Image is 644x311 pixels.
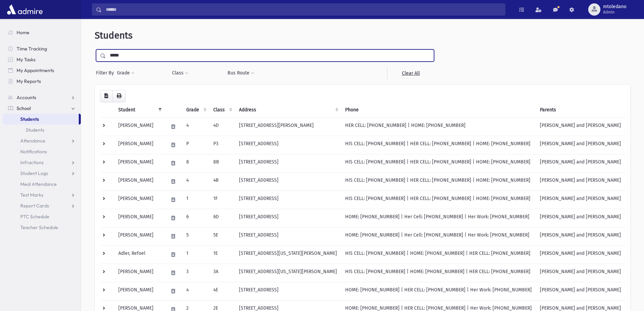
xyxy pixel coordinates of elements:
[182,191,209,209] td: 1
[114,209,164,227] td: [PERSON_NAME]
[20,138,45,144] span: Attendance
[235,209,341,227] td: [STREET_ADDRESS]
[17,78,41,84] span: My Reports
[182,102,209,118] th: Grade: activate to sort column ascending
[182,117,209,136] td: 4
[341,117,536,136] td: HER CELL: [PHONE_NUMBER] | HOME: [PHONE_NUMBER]
[235,172,341,191] td: [STREET_ADDRESS]
[17,94,36,101] span: Accounts
[17,67,54,73] span: My Appointments
[114,117,164,136] td: [PERSON_NAME]
[182,227,209,245] td: 5
[95,30,133,41] span: Students
[209,282,235,300] td: 4E
[536,154,625,172] td: [PERSON_NAME] and [PERSON_NAME]
[17,105,31,111] span: School
[20,116,39,122] span: Students
[3,54,81,65] a: My Tasks
[209,264,235,282] td: 3A
[3,190,81,200] a: Test Marks
[20,192,43,198] span: Test Marks
[17,57,35,63] span: My Tasks
[20,170,48,176] span: Student Logs
[3,179,81,190] a: Meal Attendance
[114,264,164,282] td: [PERSON_NAME]
[235,245,341,264] td: [STREET_ADDRESS][US_STATE][PERSON_NAME]
[209,102,235,118] th: Class: activate to sort column ascending
[3,92,81,103] a: Accounts
[235,154,341,172] td: [STREET_ADDRESS]
[209,117,235,136] td: 4D
[341,282,536,300] td: HOME: [PHONE_NUMBER] | HER CELL: [PHONE_NUMBER] | Her Work: [PHONE_NUMBER]
[17,29,29,36] span: Home
[603,9,626,15] span: Admin
[341,245,536,264] td: HIS CELL: [PHONE_NUMBER] | HOME: [PHONE_NUMBER] | HER CELL: [PHONE_NUMBER]
[536,245,625,264] td: [PERSON_NAME] and [PERSON_NAME]
[235,136,341,154] td: [STREET_ADDRESS]
[3,200,81,211] a: Report Cards
[20,149,47,155] span: Notifications
[114,154,164,172] td: [PERSON_NAME]
[182,209,209,227] td: 6
[536,209,625,227] td: [PERSON_NAME] and [PERSON_NAME]
[114,102,164,118] th: Student: activate to sort column descending
[20,224,58,230] span: Teacher Schedule
[3,114,79,125] a: Students
[3,211,81,222] a: PTC Schedule
[17,46,47,52] span: Time Tracking
[341,102,536,118] th: Phone
[227,67,255,79] button: Bus Route
[235,282,341,300] td: [STREET_ADDRESS]
[341,172,536,191] td: HIS CELL: [PHONE_NUMBER] | HER CELL: [PHONE_NUMBER] | HOME: [PHONE_NUMBER]
[182,264,209,282] td: 3
[387,67,434,79] a: Clear All
[96,69,117,76] span: Filter By
[209,172,235,191] td: 4B
[209,191,235,209] td: 1F
[114,282,164,300] td: [PERSON_NAME]
[3,157,81,168] a: Infractions
[536,191,625,209] td: [PERSON_NAME] and [PERSON_NAME]
[3,222,81,233] a: Teacher Schedule
[3,146,81,157] a: Notifications
[5,3,44,16] img: AdmirePro
[341,154,536,172] td: HIS CELL: [PHONE_NUMBER] | HER CELL: [PHONE_NUMBER] | HOME: [PHONE_NUMBER]
[235,102,341,118] th: Address: activate to sort column ascending
[182,172,209,191] td: 4
[20,159,44,165] span: Infractions
[3,103,81,114] a: School
[100,90,113,102] button: CSV
[536,172,625,191] td: [PERSON_NAME] and [PERSON_NAME]
[182,154,209,172] td: 8
[20,214,49,220] span: PTC Schedule
[536,282,625,300] td: [PERSON_NAME] and [PERSON_NAME]
[603,4,626,9] span: mtoledano
[209,245,235,264] td: 1E
[20,181,57,187] span: Meal Attendance
[114,136,164,154] td: [PERSON_NAME]
[114,172,164,191] td: [PERSON_NAME]
[209,154,235,172] td: 8B
[112,90,126,102] button: Print
[536,117,625,136] td: [PERSON_NAME] and [PERSON_NAME]
[3,27,81,38] a: Home
[114,245,164,264] td: Adler, Refoel
[182,136,209,154] td: P
[536,136,625,154] td: [PERSON_NAME] and [PERSON_NAME]
[536,264,625,282] td: [PERSON_NAME] and [PERSON_NAME]
[209,136,235,154] td: P3
[536,102,625,118] th: Parents
[209,227,235,245] td: 5E
[3,65,81,76] a: My Appointments
[209,209,235,227] td: 6D
[3,135,81,146] a: Attendance
[3,76,81,87] a: My Reports
[235,191,341,209] td: [STREET_ADDRESS]
[114,191,164,209] td: [PERSON_NAME]
[172,67,189,79] button: Class
[341,209,536,227] td: HOME: [PHONE_NUMBER] | Her Cell: [PHONE_NUMBER] | Her Work: [PHONE_NUMBER]
[182,245,209,264] td: 1
[3,43,81,54] a: Time Tracking
[182,282,209,300] td: 4
[3,125,81,135] a: Students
